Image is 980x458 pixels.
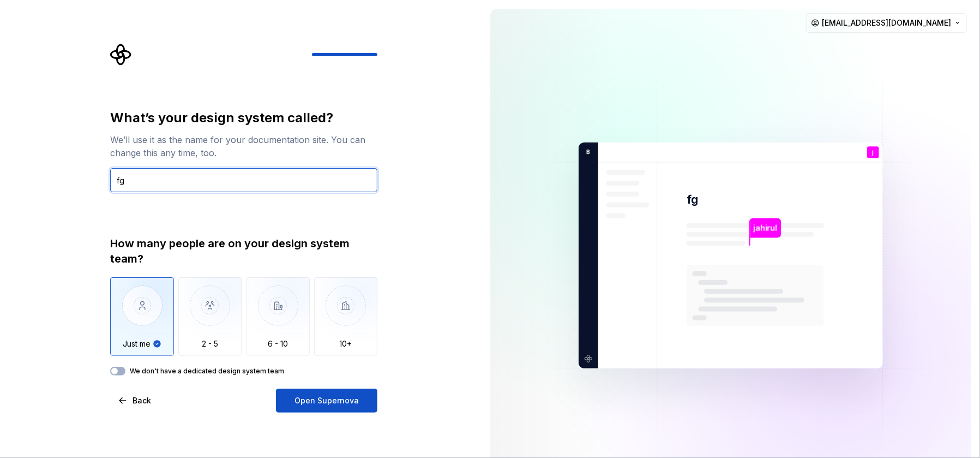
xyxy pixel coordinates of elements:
button: [EMAIL_ADDRESS][DOMAIN_NAME] [806,13,967,33]
div: How many people are on your design system team? [110,236,377,266]
button: Open Supernova [276,389,377,413]
div: What’s your design system called? [110,109,377,127]
p: fg [687,192,699,207]
span: Back [133,395,151,406]
p: B [582,147,590,157]
div: We’ll use it as the name for your documentation site. You can change this any time, too. [110,133,377,159]
input: Design system name [110,168,377,192]
span: Open Supernova [294,395,359,406]
label: We don't have a dedicated design system team [130,367,284,376]
p: j [872,150,874,156]
p: jahirul [753,222,777,234]
svg: Supernova Logo [110,44,132,66]
button: Back [110,389,160,413]
span: [EMAIL_ADDRESS][DOMAIN_NAME] [822,17,951,28]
